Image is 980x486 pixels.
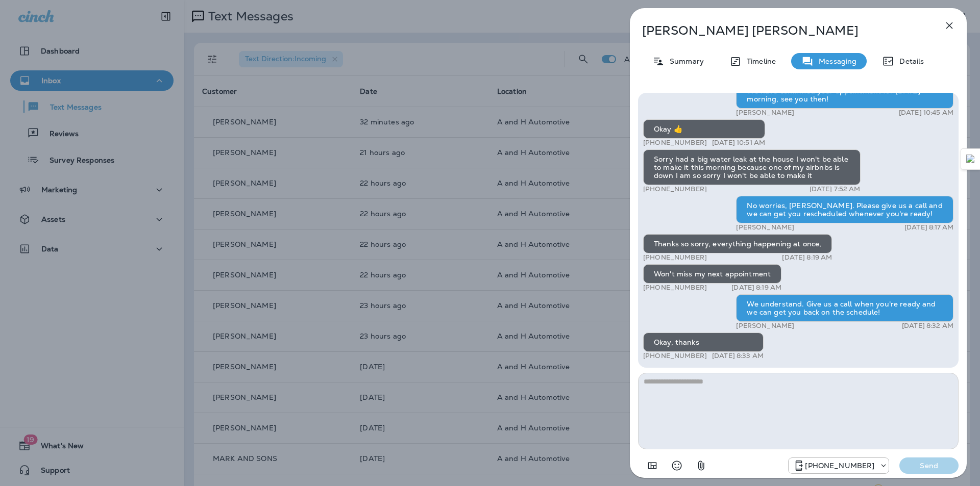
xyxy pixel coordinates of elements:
p: [PHONE_NUMBER] [643,185,707,193]
p: [DATE] 8:19 AM [782,253,832,262]
p: [DATE] 8:17 AM [904,223,953,232]
p: Timeline [742,57,776,65]
div: No worries, [PERSON_NAME]. Please give us a call and we can get you rescheduled whenever you're r... [736,196,953,223]
p: [PHONE_NUMBER] [643,139,707,147]
div: We understand. Give us a call when you're ready and we can get you back on the schedule! [736,294,953,322]
p: [PHONE_NUMBER] [643,284,707,292]
p: [PHONE_NUMBER] [643,352,707,360]
p: Messaging [814,57,856,65]
div: +1 (405) 873-8731 [789,459,889,472]
div: We have confirmed your appointment for [DATE] morning, see you then! [736,81,953,109]
div: Thanks so sorry, everything happening at once, [643,234,832,253]
div: Won't miss my next appointment [643,264,781,284]
p: [DATE] 7:52 AM [810,185,861,193]
div: Okay 👍 [643,119,765,139]
p: Summary [665,57,704,65]
p: [PERSON_NAME] [736,109,794,117]
p: [PHONE_NUMBER] [805,462,874,470]
button: Add in a premade template [642,455,663,476]
p: [DATE] 8:19 AM [731,284,781,292]
p: [PERSON_NAME] [736,223,794,232]
p: [PERSON_NAME] [736,322,794,330]
button: Select an emoji [667,455,687,476]
p: [DATE] 8:32 AM [902,322,953,330]
p: [PHONE_NUMBER] [643,253,707,262]
div: Okay, thanks [643,332,764,352]
p: [DATE] 10:51 AM [712,139,765,147]
p: [DATE] 10:45 AM [899,109,953,117]
div: Sorry had a big water leak at the house I won't be able to make it this morning because one of my... [643,149,861,185]
p: Details [894,57,924,65]
p: [PERSON_NAME] [PERSON_NAME] [642,23,921,38]
p: [DATE] 8:33 AM [712,352,764,360]
img: Detect Auto [966,155,975,164]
